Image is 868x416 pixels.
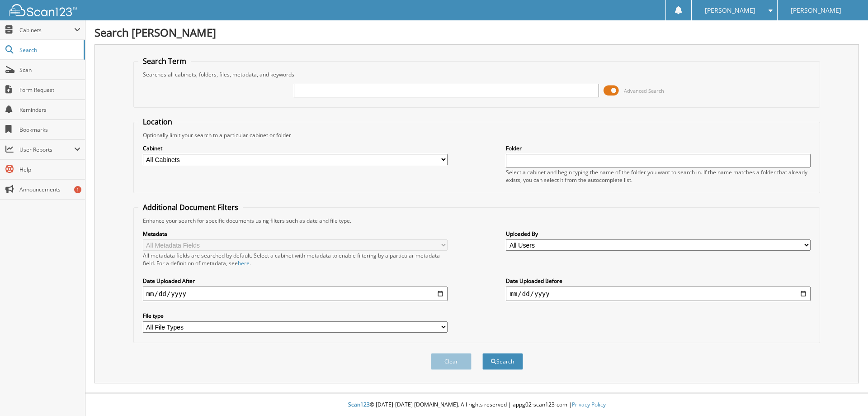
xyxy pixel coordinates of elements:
legend: Location [138,117,177,127]
a: here [238,259,250,267]
span: Bookmarks [19,126,80,134]
label: Metadata [143,230,448,238]
label: Folder [506,144,811,152]
span: [PERSON_NAME] [791,8,841,13]
img: scan123-logo-white.svg [9,4,77,16]
span: Form Request [19,86,80,94]
input: end [506,287,811,301]
legend: Search Term [138,56,191,66]
div: Optionally limit your search to a particular cabinet or folder [138,131,816,139]
label: File type [143,312,448,320]
div: © [DATE]-[DATE] [DOMAIN_NAME]. All rights reserved | appg02-scan123-com | [85,394,868,416]
span: [PERSON_NAME] [705,8,755,13]
div: Enhance your search for specific documents using filters such as date and file type. [138,217,816,225]
label: Uploaded By [506,230,811,238]
button: Clear [431,353,472,370]
input: start [143,287,448,301]
span: Advanced Search [624,87,664,94]
label: Cabinet [143,144,448,152]
a: Privacy Policy [572,401,606,408]
div: Searches all cabinets, folders, files, metadata, and keywords [138,71,816,78]
h1: Search [PERSON_NAME] [94,25,859,40]
div: Select a cabinet and begin typing the name of the folder you want to search in. If the name match... [506,168,811,184]
span: User Reports [19,146,74,153]
button: Search [482,353,523,370]
span: Cabinets [19,26,74,34]
span: Reminders [19,106,80,114]
span: Scan [19,66,80,74]
span: Help [19,166,80,173]
div: 1 [74,186,81,193]
label: Date Uploaded After [143,277,448,285]
span: Announcements [19,186,80,193]
span: Search [19,46,79,54]
div: All metadata fields are searched by default. Select a cabinet with metadata to enable filtering b... [143,252,448,267]
label: Date Uploaded Before [506,277,811,285]
iframe: Chat Widget [823,373,868,416]
span: Scan123 [348,401,370,408]
legend: Additional Document Filters [138,202,243,212]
